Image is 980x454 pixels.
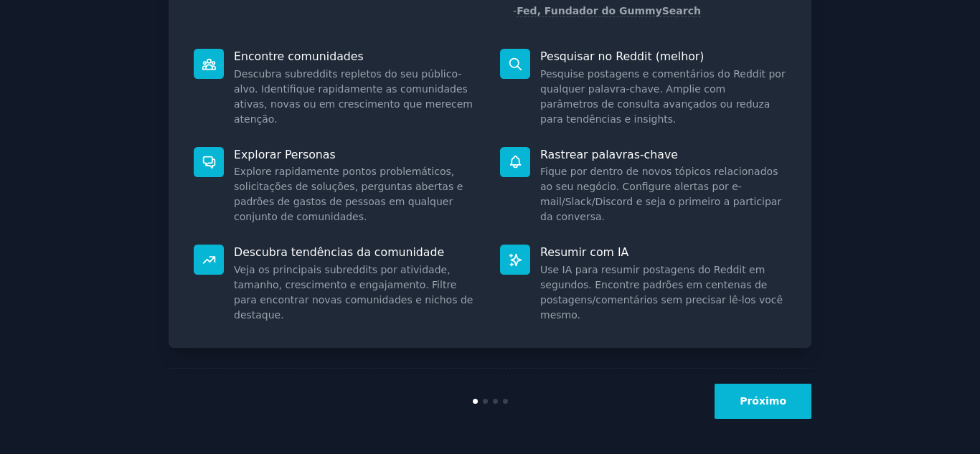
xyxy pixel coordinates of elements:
[740,395,786,407] font: Próximo
[234,148,336,161] font: Explorar Personas
[540,49,704,63] font: Pesquisar no Reddit (melhor)
[540,264,783,321] font: Use IA para resumir postagens do Reddit em segundos. Encontre padrões em centenas de postagens/co...
[540,68,786,125] font: Pesquise postagens e comentários do Reddit por qualquer palavra-chave. Amplie com parâmetros de c...
[540,148,678,161] font: Rastrear palavras-chave
[513,5,517,16] font: -
[540,245,628,259] font: Resumir com IA
[517,5,701,17] a: Fed, Fundador do GummySearch
[234,166,463,222] font: Explore rapidamente pontos problemáticos, solicitações de soluções, perguntas abertas e padrões d...
[234,49,364,63] font: Encontre comunidades
[234,68,473,125] font: Descubra subreddits repletos do seu público-alvo. Identifique rapidamente as comunidades ativas, ...
[715,384,811,419] button: Próximo
[234,264,473,321] font: Veja os principais subreddits por atividade, tamanho, crescimento e engajamento. Filtre para enco...
[517,5,701,16] font: Fed, Fundador do GummySearch
[234,245,444,259] font: Descubra tendências da comunidade
[540,166,781,222] font: Fique por dentro de novos tópicos relacionados ao seu negócio. Configure alertas por e-mail/Slack...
